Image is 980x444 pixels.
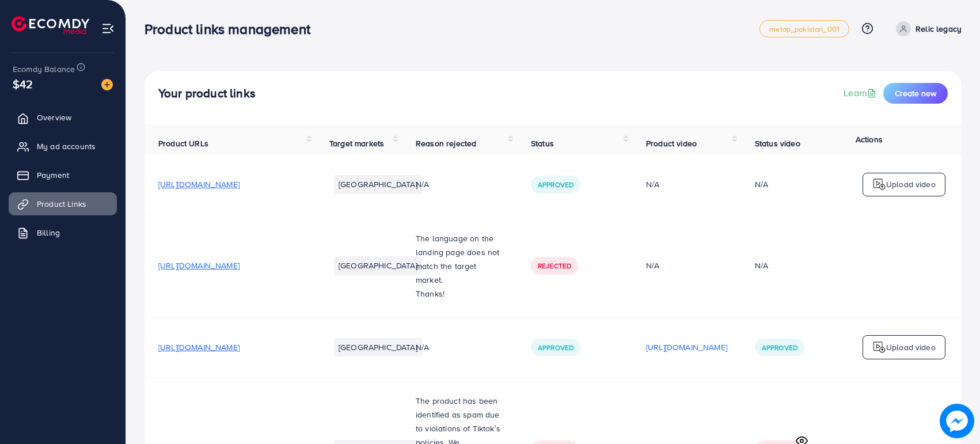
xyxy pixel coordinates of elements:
[416,341,429,353] span: N/A
[856,134,883,145] span: Actions
[940,404,974,438] img: image
[37,141,96,152] span: My ad accounts
[37,198,86,210] span: Product Links
[895,88,936,99] span: Create new
[844,86,879,100] a: Learn
[101,22,115,35] img: menu
[329,138,384,149] span: Target markets
[416,138,476,149] span: Reason rejected
[883,83,948,104] button: Create new
[538,180,573,189] span: Approved
[646,340,727,354] p: [URL][DOMAIN_NAME]
[755,260,768,271] div: N/A
[13,63,75,75] span: Ecomdy Balance
[916,22,962,36] p: Relic legacy
[769,25,840,33] span: metap_pakistan_001
[158,341,240,353] span: [URL][DOMAIN_NAME]
[158,179,240,190] span: [URL][DOMAIN_NAME]
[9,221,117,244] a: Billing
[12,16,89,34] img: logo
[334,338,422,356] li: [GEOGRAPHIC_DATA]
[891,21,962,36] a: Relic legacy
[158,260,240,271] span: [URL][DOMAIN_NAME]
[416,287,503,301] p: Thanks!
[886,340,936,354] p: Upload video
[158,138,208,149] span: Product URLs
[158,86,256,101] h4: Your product links
[37,112,71,123] span: Overview
[416,232,503,287] p: The language on the landing page does not match the target market.
[646,179,727,190] div: N/A
[9,106,117,129] a: Overview
[755,179,768,190] div: N/A
[886,177,936,191] p: Upload video
[145,21,320,37] h3: Product links management
[334,256,422,275] li: [GEOGRAPHIC_DATA]
[101,79,113,90] img: image
[755,138,800,149] span: Status video
[538,261,571,271] span: Rejected
[759,20,849,37] a: metap_pakistan_001
[9,164,117,187] a: Payment
[13,75,33,92] span: $42
[762,343,797,352] span: Approved
[37,227,60,238] span: Billing
[37,169,69,181] span: Payment
[9,192,117,215] a: Product Links
[872,340,886,354] img: logo
[334,175,422,193] li: [GEOGRAPHIC_DATA]
[538,343,573,352] span: Approved
[646,260,727,271] div: N/A
[531,138,554,149] span: Status
[416,179,429,190] span: N/A
[646,138,697,149] span: Product video
[9,135,117,158] a: My ad accounts
[872,177,886,191] img: logo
